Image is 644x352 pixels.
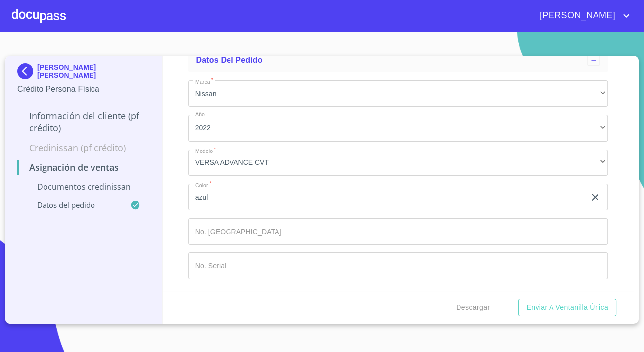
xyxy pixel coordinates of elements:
[17,110,150,134] p: Información del cliente (PF crédito)
[17,161,150,173] p: Asignación de Ventas
[188,115,608,142] div: 2022
[37,63,150,79] p: [PERSON_NAME] [PERSON_NAME]
[526,302,608,314] span: Enviar a Ventanilla única
[17,200,130,210] p: Datos del pedido
[17,63,37,79] img: Docupass spot blue
[532,8,632,24] button: account of current user
[17,142,150,153] p: Credinissan (PF crédito)
[589,191,601,203] button: clear input
[452,299,494,317] button: Descargar
[188,49,608,72] div: Datos del pedido
[188,80,608,107] div: Nissan
[532,8,620,24] span: [PERSON_NAME]
[17,181,150,192] p: Documentos CrediNissan
[17,63,150,83] div: [PERSON_NAME] [PERSON_NAME]
[17,83,150,95] p: Crédito Persona Física
[196,56,263,64] span: Datos del pedido
[518,299,616,317] button: Enviar a Ventanilla única
[456,302,490,314] span: Descargar
[188,150,608,176] div: VERSA ADVANCE CVT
